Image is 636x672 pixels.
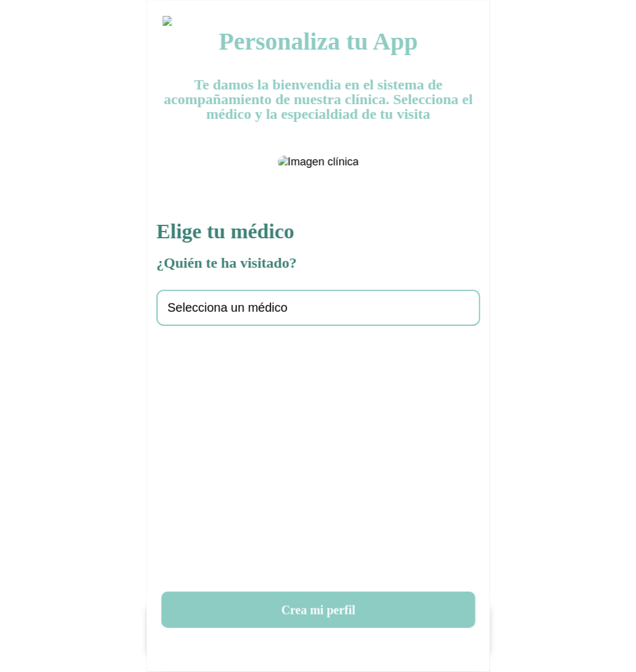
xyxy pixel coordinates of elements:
[156,217,480,246] h2: Elige tu médico
[156,255,480,270] h4: ¿Quién te ha visitado?
[161,592,475,628] button: Crea mi perfil
[156,77,480,121] h4: Te damos la bienvendia en el sistema de acompañamiento de nuestra clínica. Selecciona el médico y...
[277,156,358,168] img: Imagen clínica
[156,26,480,58] h1: Personaliza tu App
[167,301,288,315] span: Selecciona un médico
[163,16,172,26] img: ChevronLeft.svg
